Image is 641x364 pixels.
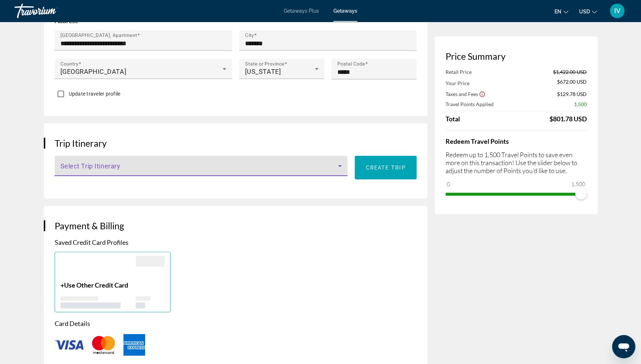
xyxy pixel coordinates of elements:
span: [GEOGRAPHIC_DATA] [60,68,127,75]
span: Your Price [446,80,469,86]
h3: Payment & Billing [55,220,417,231]
mat-label: Country [60,61,79,67]
mat-label: State or Province [245,61,284,67]
img: MAST.svg [89,333,118,357]
button: Change currency [579,6,597,17]
mat-label: Postal Code [337,61,365,67]
span: 1,500 [570,180,586,188]
div: $801.78 USD [549,115,587,123]
span: USD [579,9,590,14]
span: Update traveler profile [69,91,121,97]
iframe: Кнопка запуска окна обмена сообщениями [612,335,635,358]
button: Show Taxes and Fees breakdown [446,90,485,97]
span: $672.00 USD [557,79,587,87]
span: Total [446,115,460,123]
span: Select Trip Itinerary [60,162,121,170]
span: en [554,9,561,14]
p: + [60,281,136,289]
span: 0 [446,180,451,188]
a: Getaways [333,8,357,14]
span: Create trip [366,165,405,171]
mat-label: [GEOGRAPHIC_DATA], Apartment [60,32,137,38]
span: Travel Points Applied [446,101,494,107]
a: Travorium [14,1,87,20]
span: IV [614,7,620,14]
p: Redeem up to 1,500 Travel Points to save even more on this transaction! Use the slider below to a... [446,151,587,175]
span: $1,422.00 USD [553,69,587,75]
span: Use Other Credit Card [64,281,128,289]
button: Create trip [355,156,416,179]
h3: Price Summary [446,51,587,62]
ngx-slider: ngx-slider [446,193,587,194]
span: Taxes and Fees [446,91,478,97]
button: User Menu [608,3,627,18]
span: ngx-slider [575,188,587,199]
span: $129.78 USD [557,91,587,97]
span: 1,500 [574,101,587,107]
p: Card Details [55,319,417,327]
p: Saved Credit Card Profiles [55,238,417,246]
h3: Trip Itinerary [55,138,417,148]
button: Show Taxes and Fees disclaimer [479,91,485,97]
mat-label: City [245,32,254,38]
h4: Redeem Travel Points [446,137,587,145]
span: [US_STATE] [245,68,281,75]
img: VISA.svg [55,340,84,350]
img: AMEX.svg [123,334,145,356]
button: Change language [554,6,568,17]
span: Retail Price [446,69,472,75]
a: Getaways Plus [284,8,319,14]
